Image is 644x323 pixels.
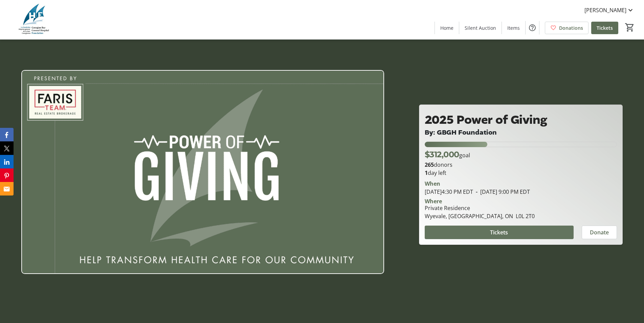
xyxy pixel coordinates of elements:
button: [PERSON_NAME] [579,5,640,16]
span: By: GBGH Foundation [425,128,497,137]
p: goal [425,148,470,161]
b: 265 [425,161,434,168]
span: Items [507,24,520,31]
p: day left [425,169,617,177]
p: donors [425,161,617,169]
span: Donations [559,24,583,31]
a: Home [435,22,459,34]
span: Tickets [597,24,613,31]
span: 2025 Power of Giving [425,112,547,128]
span: Silent Auction [465,24,496,31]
button: Help [526,21,539,34]
a: Donations [545,22,589,34]
div: When [425,180,440,188]
div: 32.568910256410255% of fundraising goal reached [425,142,617,147]
a: Items [502,22,525,34]
span: Donate [590,228,609,236]
div: Wyevale, [GEOGRAPHIC_DATA], ON L0L 2T0 [425,212,535,220]
span: [DATE] 9:00 PM EDT [473,188,530,195]
span: [DATE] 4:30 PM EDT [425,188,473,195]
div: Where [425,199,442,204]
button: Cart [624,21,636,33]
img: Campaign CTA Media Photo [21,70,384,274]
a: Silent Auction [459,22,502,34]
span: Tickets [490,228,508,236]
span: $312,000 [425,149,459,159]
span: 1 [425,169,428,177]
a: Tickets [591,22,618,34]
button: Tickets [425,226,574,239]
span: Home [440,24,453,31]
span: - [473,188,480,195]
button: Donate [582,226,617,239]
div: Private Residence [425,204,535,212]
span: [PERSON_NAME] [584,6,626,14]
img: Georgian Bay General Hospital Foundation's Logo [4,3,64,37]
